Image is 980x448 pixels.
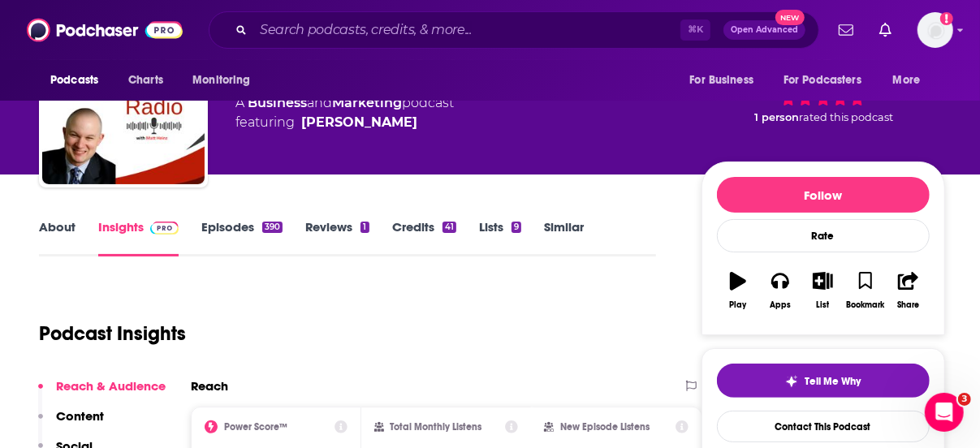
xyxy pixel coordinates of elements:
[680,19,710,41] span: ⌘ K
[391,421,482,433] h2: Total Monthly Listens
[882,65,941,96] button: open menu
[150,222,179,235] img: Podchaser Pro
[544,219,584,256] a: Similar
[253,17,680,43] input: Search podcasts, credits, & more...
[192,69,250,92] span: Monitoring
[832,16,860,44] a: Show notifications dropdown
[770,300,791,310] div: Apps
[301,113,417,132] a: Matt Heinz
[801,261,844,320] button: List
[560,421,650,433] h2: New Episode Listens
[224,421,287,433] h2: Power Score™
[262,222,283,233] div: 390
[332,95,402,110] a: Marketing
[307,95,332,110] span: and
[201,219,283,256] a: Episodes390
[392,219,456,256] a: Credits41
[846,300,884,310] div: Bookmark
[887,261,929,320] button: Share
[39,65,119,96] button: open menu
[717,261,759,320] button: Play
[784,69,861,92] span: For Podcasters
[443,222,456,233] div: 41
[844,261,887,320] button: Bookmark
[785,375,798,388] img: tell me why sparkle
[98,219,179,256] a: InsightsPodchaser Pro
[917,12,953,48] span: Logged in as aridings
[731,26,798,34] span: Open Advanced
[897,300,919,310] div: Share
[759,261,801,320] button: Apps
[717,411,930,442] a: Contact This Podcast
[248,95,307,110] a: Business
[717,364,930,398] button: tell me why sparkleTell Me Why
[128,69,163,92] span: Charts
[893,69,921,92] span: More
[56,408,104,424] p: Content
[360,222,369,233] div: 1
[873,16,898,44] a: Show notifications dropdown
[39,321,186,346] h1: Podcast Insights
[678,65,774,96] button: open menu
[925,393,964,432] iframe: Intercom live chat
[191,378,228,394] h2: Reach
[42,22,205,184] img: Sales Pipeline Radio
[56,378,166,394] p: Reach & Audience
[723,20,805,40] button: Open AdvancedNew
[235,93,454,132] div: A podcast
[917,12,953,48] button: Show profile menu
[940,12,953,25] svg: Add a profile image
[27,15,183,45] img: Podchaser - Follow, Share and Rate Podcasts
[181,65,271,96] button: open menu
[39,219,76,256] a: About
[917,12,953,48] img: User Profile
[729,300,746,310] div: Play
[775,10,805,25] span: New
[800,111,894,123] span: rated this podcast
[479,219,521,256] a: Lists9
[958,393,971,406] span: 3
[717,177,930,213] button: Follow
[50,69,98,92] span: Podcasts
[118,65,173,96] a: Charts
[805,375,861,388] span: Tell Me Why
[817,300,830,310] div: List
[209,11,819,49] div: Search podcasts, credits, & more...
[773,65,885,96] button: open menu
[305,219,369,256] a: Reviews1
[755,111,800,123] span: 1 person
[689,69,753,92] span: For Business
[512,222,521,233] div: 9
[235,113,454,132] span: featuring
[38,378,166,408] button: Reach & Audience
[717,219,930,252] div: Rate
[38,408,104,438] button: Content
